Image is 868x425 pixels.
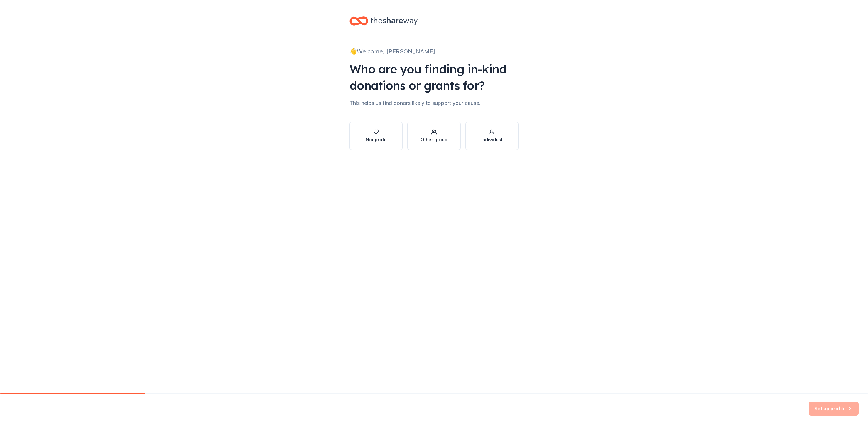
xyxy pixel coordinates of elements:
[349,122,403,150] button: Nonprofit
[421,136,447,143] div: Other group
[407,122,460,150] button: Other group
[349,98,519,108] div: This helps us find donors likely to support your cause.
[465,122,519,150] button: Individual
[481,136,502,143] div: Individual
[366,136,387,143] div: Nonprofit
[349,47,519,56] div: 👋 Welcome, [PERSON_NAME]!
[349,61,519,94] div: Who are you finding in-kind donations or grants for?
